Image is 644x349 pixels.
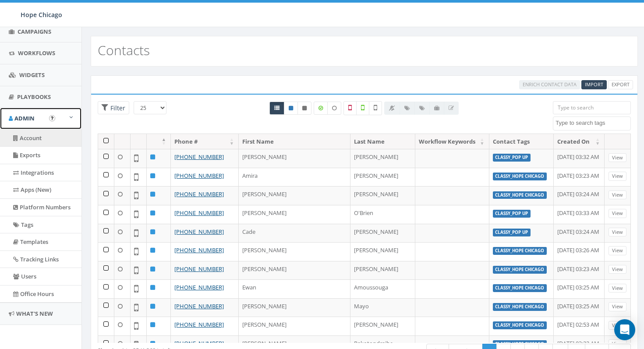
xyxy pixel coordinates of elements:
a: All contacts [269,102,284,115]
i: This phone number is subscribed and will receive texts. [289,106,293,111]
a: Opted Out [297,102,311,115]
div: Open Intercom Messenger [614,319,635,340]
a: [PHONE_NUMBER] [174,190,224,198]
label: Validated [356,101,369,115]
span: Admin [14,114,35,122]
td: [DATE] 03:32 AM [554,149,605,168]
a: View [609,265,626,274]
span: What's New [16,310,53,317]
span: Widgets [19,71,45,79]
td: [PERSON_NAME] [239,298,350,317]
h2: Contacts [98,43,150,57]
label: classy_Pop Up [493,210,531,218]
a: Import [581,80,607,89]
span: Workflows [18,49,55,57]
td: [DATE] 03:26 AM [554,242,605,261]
a: View [609,172,626,181]
th: Contact Tags [489,134,554,149]
td: [PERSON_NAME] [350,224,415,243]
a: View [609,321,626,330]
td: [PERSON_NAME] [350,242,415,261]
label: Not a Mobile [343,101,357,115]
td: [PERSON_NAME] [239,317,350,335]
a: Active [284,102,298,115]
a: [PHONE_NUMBER] [174,209,224,217]
a: View [609,339,626,349]
td: [PERSON_NAME] [350,149,415,168]
a: [PHONE_NUMBER] [174,339,224,347]
td: [PERSON_NAME] [350,261,415,280]
a: [PHONE_NUMBER] [174,246,224,254]
td: O'Brien [350,205,415,224]
th: Workflow Keywords: activate to sort column ascending [415,134,489,149]
th: Created On: activate to sort column ascending [554,134,605,149]
td: Amoussouga [350,279,415,298]
label: classy_Hope Chicago [493,266,547,274]
label: classy_Hope Chicago [493,191,547,199]
a: View [609,246,626,255]
a: View [609,209,626,218]
label: classy_Pop Up [493,229,531,236]
td: [DATE] 03:24 AM [554,186,605,205]
td: [PERSON_NAME] [239,261,350,280]
td: Cade [239,224,350,243]
textarea: Search [556,119,630,127]
td: [DATE] 03:23 AM [554,261,605,280]
label: Data Enriched [314,102,328,115]
label: classy_Pop Up [493,154,531,162]
td: [DATE] 03:25 AM [554,298,605,317]
a: [PHONE_NUMBER] [174,302,224,310]
th: Phone #: activate to sort column ascending [171,134,239,149]
td: [PERSON_NAME] [350,168,415,187]
td: [DATE] 02:53 AM [554,317,605,335]
label: Not Validated [369,101,382,115]
label: classy_Hope Chicago [493,321,547,329]
span: Playbooks [17,93,51,101]
td: [PERSON_NAME] [239,186,350,205]
td: [PERSON_NAME] [239,242,350,261]
td: [DATE] 03:24 AM [554,224,605,243]
a: Export [608,80,633,89]
label: classy_Hope Chicago [493,340,547,348]
td: [DATE] 03:25 AM [554,279,605,298]
a: [PHONE_NUMBER] [174,228,224,236]
td: [PERSON_NAME] [350,186,415,205]
label: Data not Enriched [327,102,341,115]
th: Last Name [350,134,415,149]
a: View [609,228,626,237]
a: View [609,190,626,200]
a: [PHONE_NUMBER] [174,321,224,328]
span: Advance Filter [98,101,129,115]
label: classy_Hope Chicago [493,247,547,255]
span: Filter [108,104,125,112]
span: Hope Chicago [21,11,62,19]
a: [PHONE_NUMBER] [174,265,224,273]
label: classy_Hope Chicago [493,173,547,180]
a: [PHONE_NUMBER] [174,153,224,161]
td: [PERSON_NAME] [350,317,415,335]
a: [PHONE_NUMBER] [174,172,224,180]
a: View [609,153,626,162]
span: Import [585,81,603,88]
a: View [609,284,626,293]
a: View [609,302,626,311]
td: [PERSON_NAME] [239,149,350,168]
i: This phone number is unsubscribed and has opted-out of all texts. [302,106,307,111]
a: [PHONE_NUMBER] [174,283,224,291]
td: Ewan [239,279,350,298]
label: classy_Hope Chicago [493,284,547,292]
td: [DATE] 03:33 AM [554,205,605,224]
label: classy_Hope Chicago [493,303,547,311]
td: [PERSON_NAME] [239,205,350,224]
th: First Name [239,134,350,149]
span: Campaigns [18,28,51,35]
td: Mayo [350,298,415,317]
span: CSV files only [585,81,603,88]
td: Amira [239,168,350,187]
input: Type to search [553,101,631,114]
td: [DATE] 03:23 AM [554,168,605,187]
button: Open In-App Guide [49,115,55,121]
